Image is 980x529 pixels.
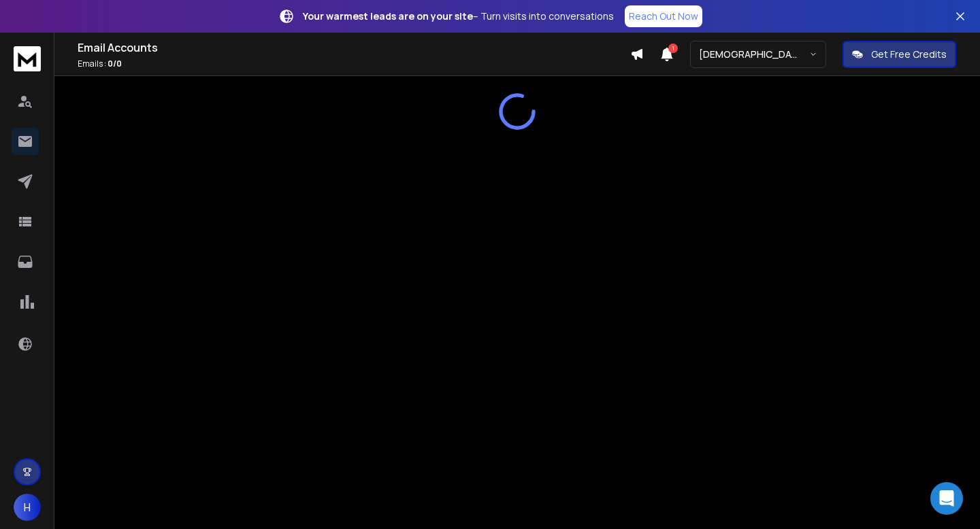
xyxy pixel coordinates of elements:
[303,10,614,23] p: – Turn visits into conversations
[78,39,630,56] h1: Email Accounts
[629,10,698,23] p: Reach Out Now
[14,46,41,71] img: logo
[78,58,630,69] p: Emails :
[303,10,473,22] strong: Your warmest leads are on your site
[699,48,809,61] p: [DEMOGRAPHIC_DATA] <> Harsh SSA
[871,48,947,61] p: Get Free Credits
[843,41,956,68] button: Get Free Credits
[14,494,41,521] button: H
[930,482,963,515] div: Open Intercom Messenger
[108,58,122,69] span: 0 / 0
[668,44,678,53] span: 1
[625,5,702,27] a: Reach Out Now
